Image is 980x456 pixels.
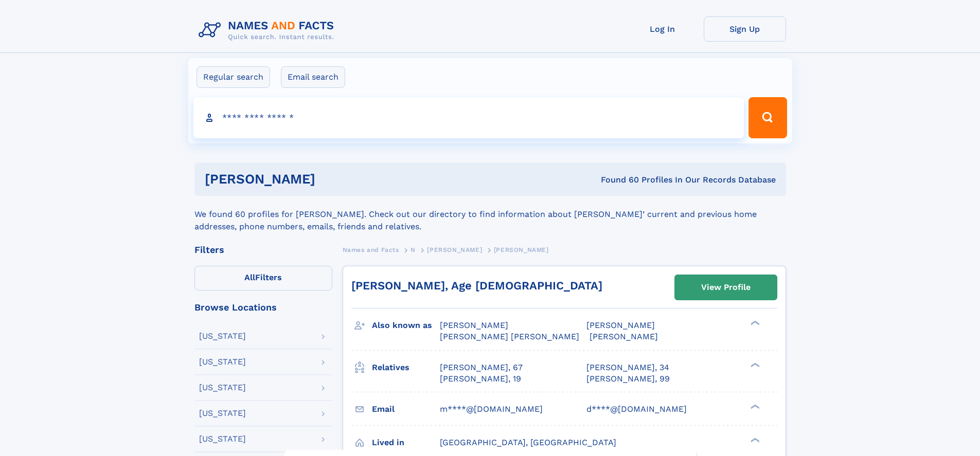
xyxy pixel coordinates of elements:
[194,303,332,312] div: Browse Locations
[440,373,521,385] a: [PERSON_NAME], 19
[244,272,255,282] span: All
[199,332,246,340] div: [US_STATE]
[351,279,602,292] a: [PERSON_NAME], Age [DEMOGRAPHIC_DATA]
[411,246,416,253] span: N
[194,245,332,254] div: Filters
[748,436,760,443] div: ❯
[748,361,760,368] div: ❯
[440,320,508,330] span: [PERSON_NAME]
[372,400,440,418] h3: Email
[205,173,458,186] h1: [PERSON_NAME]
[281,66,345,88] label: Email search
[199,384,246,392] div: [US_STATE]
[586,373,670,385] a: [PERSON_NAME], 99
[704,16,786,42] a: Sign Up
[372,359,440,376] h3: Relatives
[621,16,704,42] a: Log In
[194,196,786,233] div: We found 60 profiles for [PERSON_NAME]. Check out our directory to find information about [PERSON...
[440,437,616,447] span: [GEOGRAPHIC_DATA], [GEOGRAPHIC_DATA]
[199,435,246,443] div: [US_STATE]
[494,246,549,253] span: [PERSON_NAME]
[372,317,440,334] h3: Also known as
[411,243,416,256] a: N
[427,246,482,253] span: [PERSON_NAME]
[749,97,787,138] button: Search Button
[675,275,777,300] a: View Profile
[194,16,343,44] img: Logo Names and Facts
[701,276,751,299] div: View Profile
[193,97,744,138] input: search input
[586,362,669,373] a: [PERSON_NAME], 34
[372,434,440,451] h3: Lived in
[748,403,760,410] div: ❯
[427,243,482,256] a: [PERSON_NAME]
[440,332,579,341] span: [PERSON_NAME] [PERSON_NAME]
[586,320,655,330] span: [PERSON_NAME]
[343,243,399,256] a: Names and Facts
[748,320,760,326] div: ❯
[590,332,658,341] span: [PERSON_NAME]
[199,358,246,366] div: [US_STATE]
[197,66,270,88] label: Regular search
[458,174,776,186] div: Found 60 Profiles In Our Records Database
[440,362,523,373] a: [PERSON_NAME], 67
[199,409,246,417] div: [US_STATE]
[194,266,332,290] label: Filters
